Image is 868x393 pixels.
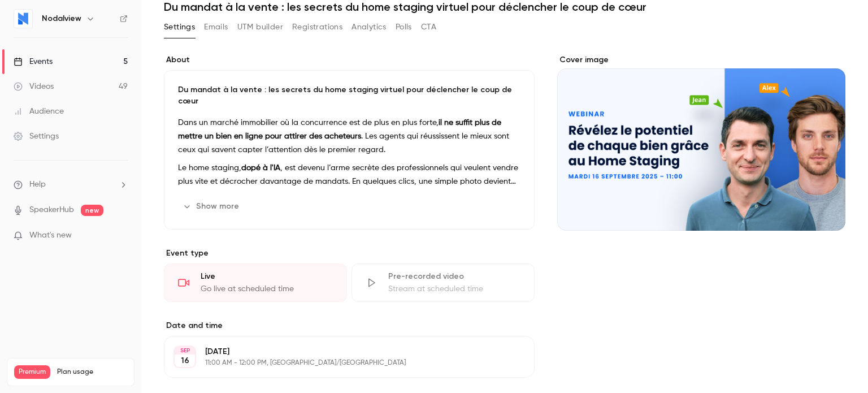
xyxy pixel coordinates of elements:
[237,18,283,36] button: UTM builder
[204,18,228,36] button: Emails
[557,54,845,231] section: Cover image
[557,54,845,66] label: Cover image
[29,204,74,216] a: SpeakerHub
[421,18,436,36] button: CTA
[388,271,520,282] div: Pre-recorded video
[178,197,246,215] button: Show more
[241,164,280,172] strong: dopé à l'IA
[164,18,195,36] button: Settings
[205,346,475,357] p: [DATE]
[178,84,520,107] p: Du mandat à la vente : les secrets du home staging virtuel pour déclencher le coup de cœur
[164,248,535,259] p: Event type
[57,368,127,377] span: Plan usage
[29,230,72,241] span: What's new
[351,264,535,302] div: Pre-recorded videoStream at scheduled time
[14,81,54,92] div: Videos
[14,179,128,191] li: help-dropdown-opener
[178,116,520,157] p: Dans un marché immobilier où la concurrence est de plus en plus forte, . Les agents qui réussisse...
[396,18,412,36] button: Polls
[181,355,189,366] p: 16
[178,161,520,188] p: Le home staging, , est devenu l’arme secrète des professionnels qui veulent vendre plus vite et d...
[205,359,475,368] p: 11:00 AM - 12:00 PM, [GEOGRAPHIC_DATA]/[GEOGRAPHIC_DATA]
[351,18,387,36] button: Analytics
[201,271,333,282] div: Live
[42,13,81,24] h6: Nodalview
[14,10,32,28] img: Nodalview
[29,179,46,191] span: Help
[81,205,103,216] span: new
[14,106,64,117] div: Audience
[292,18,342,36] button: Registrations
[164,320,535,331] label: Date and time
[201,283,333,295] div: Go live at scheduled time
[14,56,53,67] div: Events
[164,264,347,302] div: LiveGo live at scheduled time
[388,283,520,295] div: Stream at scheduled time
[14,365,50,379] span: Premium
[175,347,195,355] div: SEP
[14,131,59,142] div: Settings
[164,54,535,66] label: About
